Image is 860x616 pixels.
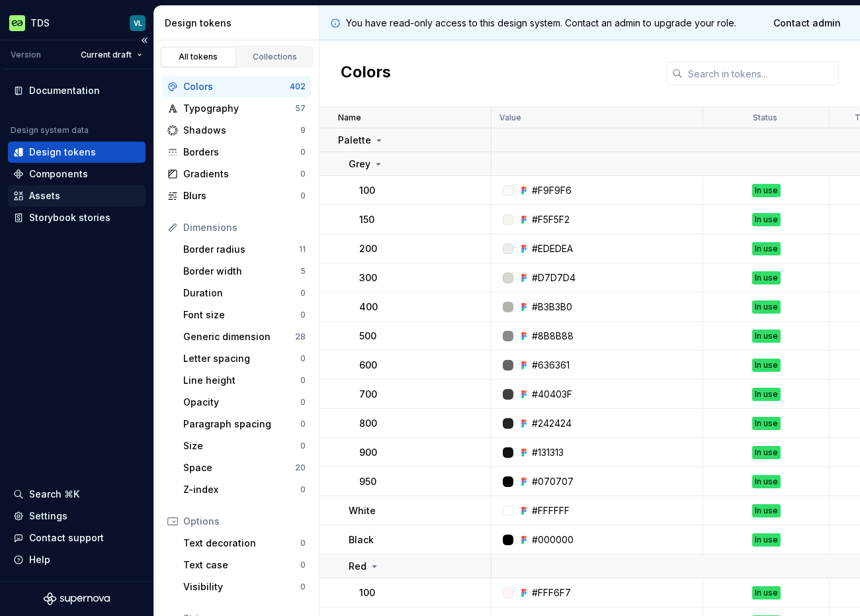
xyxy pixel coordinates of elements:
div: All tokens [165,52,232,62]
div: 0 [300,560,306,570]
div: In use [752,271,781,285]
a: Design tokens [8,142,146,163]
p: 150 [359,213,374,226]
div: Options [183,515,306,528]
div: Line height [183,374,300,387]
div: Generic dimension [183,330,295,343]
div: Blurs [183,189,300,202]
div: Collections [242,52,308,62]
button: Collapse sidebar [135,31,153,50]
div: In use [752,300,781,314]
div: 0 [300,375,306,386]
p: 800 [359,417,377,430]
a: Duration0 [178,283,311,304]
div: 28 [295,331,306,342]
div: Shadows [183,124,300,137]
div: Settings [29,509,67,523]
div: In use [752,475,781,488]
a: Colors402 [162,76,311,97]
p: 900 [359,446,377,459]
div: 0 [300,484,306,495]
input: Search in tokens... [683,62,839,85]
p: 400 [359,300,378,314]
a: Text decoration0 [178,533,311,554]
p: 950 [359,475,376,488]
div: Help [29,553,50,566]
p: Palette [338,134,371,147]
div: Design system data [11,125,89,136]
div: #070707 [532,475,574,488]
div: 0 [300,288,306,298]
a: Opacity0 [178,392,311,413]
a: Typography57 [162,98,311,119]
div: #FFF6F7 [532,586,571,599]
div: In use [752,417,781,430]
div: #D7D7D4 [532,271,576,285]
div: Components [29,167,88,181]
div: Opacity [183,396,300,409]
div: #F5F5F2 [532,213,570,226]
a: Border radius11 [178,239,311,260]
div: In use [752,359,781,372]
div: In use [752,184,781,197]
div: In use [752,446,781,459]
div: 0 [300,310,306,320]
p: 700 [359,388,377,401]
div: #000000 [532,533,574,547]
span: Current draft [81,50,132,60]
a: Gradients0 [162,163,311,185]
div: Text case [183,558,300,572]
div: 20 [295,462,306,473]
div: #FFFFFF [532,504,570,517]
p: 600 [359,359,377,372]
a: Borders0 [162,142,311,163]
div: Version [11,50,41,60]
p: Value [499,112,521,123]
div: 57 [295,103,306,114]
button: Current draft [75,46,148,64]
div: Typography [183,102,295,115]
p: Status [753,112,777,123]
a: Shadows9 [162,120,311,141]
p: 500 [359,330,376,343]
div: In use [752,388,781,401]
a: Visibility0 [178,576,311,597]
p: Grey [349,157,370,171]
div: Space [183,461,295,474]
div: #242424 [532,417,572,430]
a: Storybook stories [8,207,146,228]
div: In use [752,533,781,547]
button: Search ⌘K [8,484,146,505]
button: Contact support [8,527,146,549]
a: Paragraph spacing0 [178,414,311,435]
div: Font size [183,308,300,322]
div: #636361 [532,359,570,372]
div: 0 [300,169,306,179]
div: Assets [29,189,60,202]
p: 200 [359,242,377,255]
a: Generic dimension28 [178,326,311,347]
div: #F9F9F6 [532,184,572,197]
a: Supernova Logo [44,592,110,605]
p: You have read-only access to this design system. Contact an admin to upgrade your role. [346,17,736,30]
div: Border radius [183,243,299,256]
div: 9 [300,125,306,136]
div: Border width [183,265,300,278]
div: In use [752,213,781,226]
div: Contact support [29,531,104,545]
div: Design tokens [165,17,314,30]
p: Black [349,533,374,547]
button: TDSVL [3,9,151,37]
div: Duration [183,286,300,300]
div: Visibility [183,580,300,594]
p: White [349,504,376,517]
p: Name [338,112,361,123]
div: 0 [300,191,306,201]
a: Font size0 [178,304,311,326]
h2: Colors [341,62,391,85]
div: 5 [300,266,306,277]
div: In use [752,242,781,255]
a: Components [8,163,146,185]
a: Contact admin [765,11,849,35]
img: c8550e5c-f519-4da4-be5f-50b4e1e1b59d.png [9,15,25,31]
